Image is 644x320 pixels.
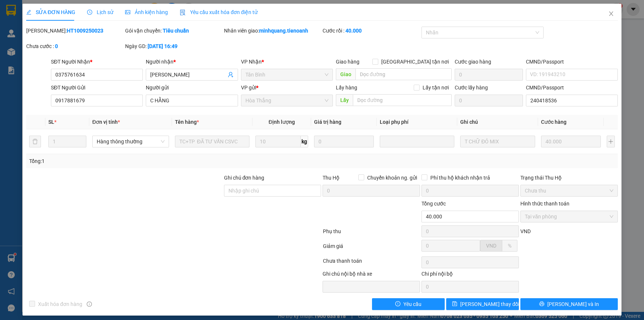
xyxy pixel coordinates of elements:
input: 0 [541,136,601,147]
span: VND [520,228,531,234]
span: Chưa thu [525,185,613,196]
div: [PERSON_NAME]: [26,27,124,35]
label: Cước giao hàng [455,59,491,65]
div: Ngày GD: [125,42,223,50]
span: % [508,243,512,249]
th: Ghi chú [457,115,538,129]
span: Hòa Thắng [245,95,328,106]
span: Cước hàng [541,119,566,125]
span: printer [539,301,544,307]
div: Nhân viên giao: [224,27,321,35]
span: VND [486,243,496,249]
span: Thu Hộ [323,175,340,181]
label: Hình thức thanh toán [520,201,569,207]
div: SĐT Người Nhận [51,58,143,66]
img: icon [180,10,186,16]
button: exclamation-circleYêu cầu [372,298,445,310]
span: info-circle [87,302,92,307]
div: Trạng thái Thu Hộ [520,174,618,182]
input: Cước lấy hàng [455,95,523,106]
span: Lấy [336,94,353,106]
label: Cước lấy hàng [455,85,488,91]
span: kg [301,136,308,147]
div: Chưa cước : [26,42,124,50]
span: SL [48,119,54,125]
div: Chi phí nội bộ [421,270,519,281]
b: 0 [55,43,58,49]
button: save[PERSON_NAME] thay đổi [446,298,519,310]
div: VP gửi [241,84,333,92]
span: Định lượng [269,119,295,125]
span: save [452,301,457,307]
span: Lấy hàng [336,85,357,91]
input: Ghi chú đơn hàng [224,185,321,197]
span: Yêu cầu [403,300,421,308]
input: VD: Bàn, Ghế [175,136,249,147]
span: close [608,11,614,17]
span: Lấy tận nơi [420,84,452,92]
input: Ghi Chú [460,136,535,147]
div: Gói vận chuyển: [125,27,223,35]
div: Người nhận [146,58,238,66]
span: Tại văn phòng [525,211,613,222]
span: Giao [336,68,355,80]
button: plus [607,136,615,147]
span: [GEOGRAPHIC_DATA] tận nơi [378,58,452,66]
span: Đơn vị tính [92,119,120,125]
b: HT1009250023 [67,28,103,34]
label: Ghi chú đơn hàng [224,175,265,181]
span: Tên hàng [175,119,199,125]
span: Xuất hóa đơn hàng [35,300,85,308]
span: Lịch sử [87,9,113,15]
div: CMND/Passport [526,84,618,92]
span: Tổng cước [421,201,446,207]
span: Phí thu hộ khách nhận trả [427,174,493,182]
span: Chuyển khoản ng. gửi [364,174,420,182]
input: Cước giao hàng [455,69,523,81]
div: Ghi chú nội bộ nhà xe [323,270,420,281]
div: SĐT Người Gửi [51,84,143,92]
button: delete [29,136,41,147]
b: [DATE] 16:49 [148,43,178,49]
span: user-add [228,72,234,78]
span: Giao hàng [336,59,359,65]
span: [PERSON_NAME] thay đổi [460,300,519,308]
div: Tổng: 1 [29,157,249,165]
b: minhquang.tienoanh [259,28,308,34]
div: Giảm giá [322,242,421,255]
th: Loại phụ phí [377,115,457,129]
div: Cước rồi : [323,27,420,35]
input: Dọc đường [353,94,452,106]
span: Giá trị hàng [314,119,341,125]
span: exclamation-circle [395,301,400,307]
span: Hàng thông thường [97,136,165,147]
span: picture [125,10,130,15]
span: edit [26,10,31,15]
div: Chưa thanh toán [322,257,421,270]
span: [PERSON_NAME] và In [547,300,599,308]
div: Phụ thu [322,227,421,240]
div: CMND/Passport [526,58,618,66]
span: Tân Bình [245,69,328,80]
span: clock-circle [87,10,92,15]
input: 0 [314,136,374,147]
input: Dọc đường [355,68,452,80]
button: Close [601,4,621,24]
span: Yêu cầu xuất hóa đơn điện tử [180,9,258,15]
b: 40.000 [345,28,362,34]
b: Tiêu chuẩn [163,28,189,34]
div: Người gửi [146,84,238,92]
span: SỬA ĐƠN HÀNG [26,9,75,15]
span: Ảnh kiện hàng [125,9,168,15]
button: printer[PERSON_NAME] và In [520,298,618,310]
span: VP Nhận [241,59,262,65]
